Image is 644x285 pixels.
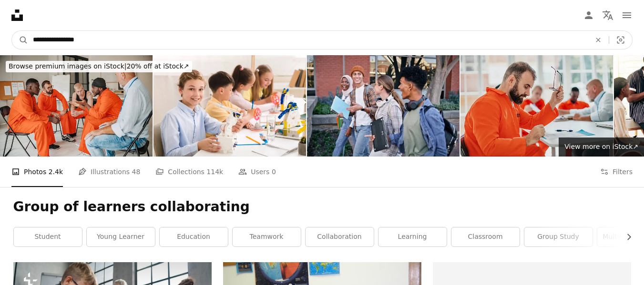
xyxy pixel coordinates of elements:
span: Browse premium images on iStock | [9,62,126,70]
a: Log in / Sign up [579,6,598,25]
span: 114k [206,167,223,177]
a: teamwork [233,227,301,246]
a: View more on iStock↗ [559,138,644,157]
button: Language [598,6,617,25]
h1: Group of learners collaborating [13,198,631,216]
div: 20% off at iStock ↗ [6,61,192,72]
button: scroll list to the right [620,227,631,246]
img: Prison education program focusing on recovery and reform among diverse adult learners [460,55,613,157]
span: View more on iStock ↗ [564,143,638,150]
a: student [14,227,82,246]
a: Collections 114k [155,157,223,187]
a: Illustrations 48 [78,157,140,187]
a: young learner [87,227,155,246]
span: 0 [272,167,276,177]
a: Home — Unsplash [11,10,23,21]
img: Friends, group and walking to college class, talking and share knowledge on module. People, learn... [307,55,460,157]
img: Children Engaged in Creative Learning While Building Models in a Classroom Environment [153,55,306,157]
span: 48 [132,167,141,177]
button: Clear [588,31,609,49]
form: Find visuals sitewide [11,30,633,49]
button: Visual search [609,31,632,49]
a: collaboration [306,227,374,246]
a: classroom [451,227,520,246]
a: learning [378,227,447,246]
a: education [160,227,228,246]
a: group study [524,227,593,246]
button: Menu [617,6,636,25]
button: Search Unsplash [12,31,28,49]
a: Users 0 [238,157,276,187]
button: Filters [600,157,633,187]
